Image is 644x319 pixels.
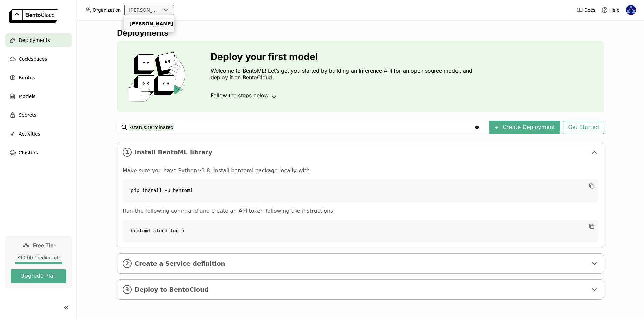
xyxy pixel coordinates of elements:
span: Install BentoML library [135,149,588,156]
a: Models [5,90,72,103]
div: 3Deploy to BentoCloud [117,280,604,299]
span: Activities [19,130,40,138]
div: [PERSON_NAME] [129,20,169,27]
span: Bentos [19,74,35,82]
ul: Menu [124,15,174,32]
i: 1 [123,148,132,157]
div: 1Install BentoML library [117,142,604,162]
input: Search [129,122,474,133]
code: bentoml cloud login [123,220,598,242]
button: Upgrade Plan [11,269,66,283]
img: Semone Noel [626,5,636,15]
a: Docs [576,7,595,13]
span: Deployments [19,36,50,44]
span: Codespaces [19,55,47,63]
code: pip install -U bentoml [123,179,598,202]
i: 3 [123,285,132,294]
svg: Clear value [474,125,480,130]
span: Clusters [19,149,38,157]
div: Deployments [117,28,604,38]
span: Organization [93,7,121,13]
span: Models [19,92,35,100]
a: Codespaces [5,52,72,66]
span: Docs [584,7,595,13]
a: Activities [5,127,72,141]
div: $10.00 Credits Left [11,255,66,261]
h3: Deploy your first model [211,51,476,62]
img: logo [9,9,58,23]
button: Get Started [563,121,604,134]
span: Follow the steps below [211,92,269,99]
img: cover onboarding [122,52,195,102]
span: Create a Service definition [135,260,588,267]
div: 2Create a Service definition [117,254,604,273]
a: Bentos [5,71,72,84]
span: Deploy to BentoCloud [135,286,588,293]
p: Make sure you have Python≥3.8, install bentoml package locally with: [123,167,598,174]
button: Create Deployment [489,121,560,134]
i: 2 [123,259,132,268]
div: [PERSON_NAME] [129,7,160,13]
a: Free Tier$10.00 Credits LeftUpgrade Plan [5,236,72,288]
a: Clusters [5,146,72,159]
span: Free Tier [33,242,55,249]
span: Help [609,7,620,13]
p: Welcome to BentoML! Let’s get you started by building an Inference API for an open source model, ... [211,67,476,81]
a: Deployments [5,33,72,47]
div: Help [601,7,620,13]
p: Run the following command and create an API token following the instructions: [123,208,598,214]
input: Selected rosie. [161,7,162,14]
a: Secrets [5,108,72,122]
span: Secrets [19,111,36,119]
